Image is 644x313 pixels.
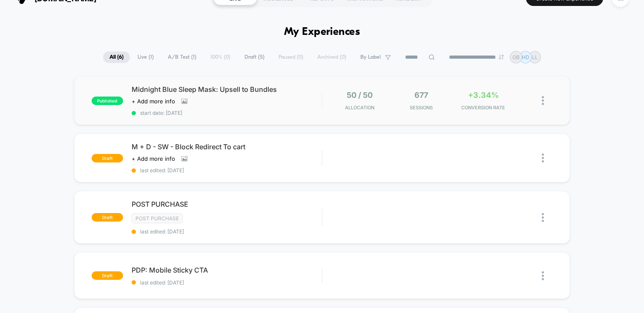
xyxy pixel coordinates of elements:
span: + Add more info [132,155,175,162]
span: Allocation [345,105,374,111]
span: +3.34% [468,91,499,100]
span: By Label [360,54,381,60]
span: last edited: [DATE] [132,279,322,286]
span: start date: [DATE] [132,110,322,116]
span: 677 [414,91,428,100]
span: draft [92,213,123,222]
span: last edited: [DATE] [132,167,322,174]
img: end [499,54,504,60]
img: close [542,213,544,222]
h1: My Experiences [284,26,360,38]
span: 50 / 50 [347,91,373,100]
p: HD [522,54,529,60]
img: close [542,96,544,105]
span: Sessions [393,105,450,111]
span: POST PURCHASE [132,200,322,208]
p: OB [512,54,520,60]
span: All ( 6 ) [103,51,130,63]
span: draft [92,271,123,280]
span: Live ( 1 ) [131,51,160,63]
span: Draft ( 5 ) [238,51,271,63]
p: LL [532,54,538,60]
span: M + D - SW - Block Redirect To cart [132,142,322,151]
span: A/B Test ( 1 ) [161,51,203,63]
span: CONVERSION RATE [454,105,512,111]
span: + Add more info [132,98,175,105]
span: draft [92,154,123,162]
span: Post Purchase [132,213,183,223]
img: close [542,154,544,162]
span: last edited: [DATE] [132,228,322,235]
span: PDP: Mobile Sticky CTA [132,266,322,274]
img: close [542,271,544,280]
span: Midnight Blue Sleep Mask: Upsell to Bundles [132,85,322,94]
span: published [92,97,123,105]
